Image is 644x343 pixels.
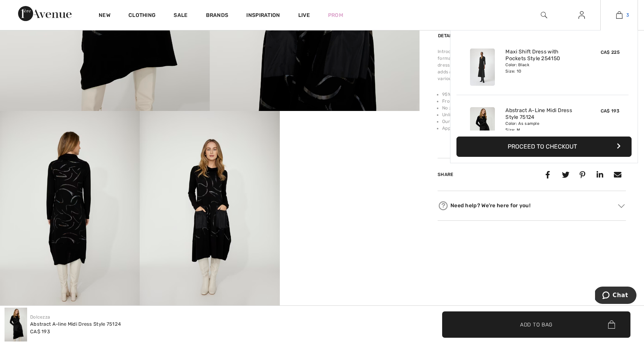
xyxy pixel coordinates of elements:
[470,49,495,86] img: Maxi Shift Dress with Pockets Style 254150
[30,320,121,328] div: Abstract A-line Midi Dress Style 75124
[505,62,580,74] div: Color: Black Size: 10
[18,6,72,21] img: 1ère Avenue
[520,320,552,328] span: Add to Bag
[280,111,420,181] video: Your browser does not support the video tag.
[246,12,280,20] span: Inspiration
[438,200,626,211] div: Need help? We're here for you!
[595,287,636,305] iframe: Opens a widget where you can chat to one of our agents
[298,11,310,19] a: Live
[442,105,626,111] li: No zipper
[626,12,629,18] span: 3
[572,11,591,20] a: Sign In
[601,108,620,114] span: CA$ 193
[206,12,229,20] a: Brands
[442,111,626,118] li: Unlined
[505,121,580,133] div: Color: As sample Size: M
[442,125,626,132] li: Approximate length (size 12): 38" - 97 cm
[541,11,547,20] img: search the website
[442,91,626,98] li: 95% Viscose, 5% Elastane
[328,11,343,19] a: Prom
[456,137,632,157] button: Proceed to Checkout
[618,204,625,208] img: Arrow2.svg
[505,49,580,62] a: Maxi Shift Dress with Pockets Style 254150
[30,314,50,320] a: Dolcezza
[616,11,623,20] img: My Bag
[505,107,580,121] a: Abstract A-Line Midi Dress Style 75124
[30,329,50,334] span: CA$ 193
[438,29,459,42] div: Details
[601,50,620,55] span: CA$ 225
[438,48,626,82] div: Introducing the Dolcezza A-Line Midi Dress, a perfect blend of casual and semi-formal elegance. F...
[442,311,630,338] button: Add to Bag
[128,12,156,20] a: Clothing
[99,12,110,20] a: New
[608,320,615,329] img: Bag.svg
[442,118,626,125] li: Our model is 5'9"/175 cm and wears a size 6.
[578,11,585,20] img: My Info
[470,107,495,144] img: Abstract A-Line Midi Dress Style 75124
[174,12,188,20] a: Sale
[601,11,638,20] a: 3
[140,111,279,320] img: Abstract A-Line Midi Dress Style 75124. 4
[442,98,626,105] li: Front pockets
[438,172,453,177] span: Share
[5,308,27,341] img: Abstract A-Line Midi Dress Style 75124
